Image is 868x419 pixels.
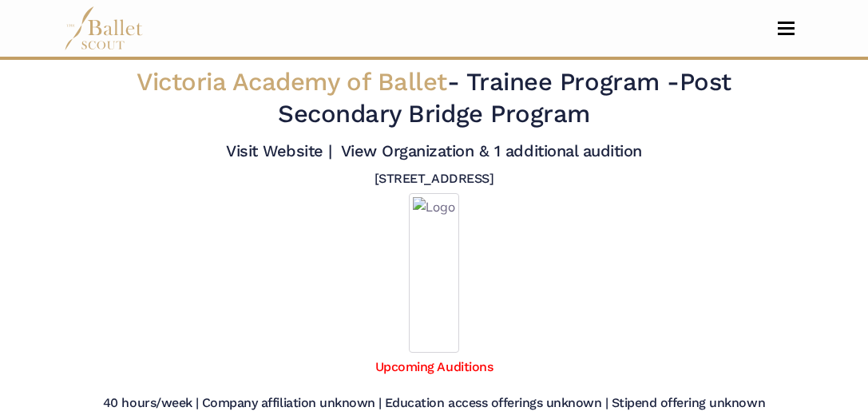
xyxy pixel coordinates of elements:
[612,395,765,412] h5: Stipend offering unknown
[202,395,382,412] h5: Company affiliation unknown |
[375,359,493,374] a: Upcoming Auditions
[385,395,608,412] h5: Education access offerings unknown |
[341,141,642,160] a: View Organization & 1 additional audition
[409,193,459,353] img: Logo
[103,395,199,412] h5: 40 hours/week |
[137,67,447,97] span: Victoria Academy of Ballet
[466,67,680,97] span: Trainee Program -
[226,141,332,160] a: Visit Website |
[127,66,740,131] h2: - Post Secondary Bridge Program
[375,171,493,188] h5: [STREET_ADDRESS]
[767,21,805,36] button: Toggle navigation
